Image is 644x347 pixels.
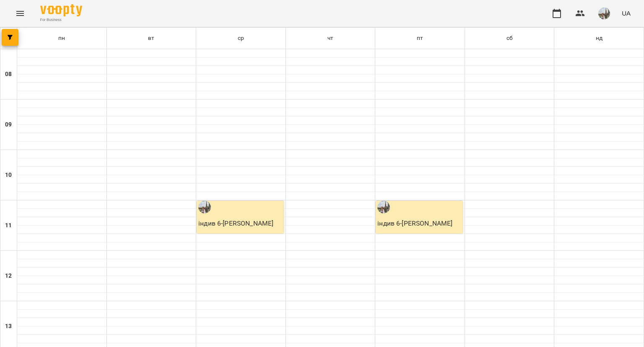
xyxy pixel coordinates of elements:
h6: 08 [5,70,12,79]
p: індив 6 - [PERSON_NAME] [198,218,284,229]
h6: пн [58,34,65,43]
h6: 12 [5,271,12,281]
img: Каріна Кузнецова [198,201,211,213]
button: Menu [10,3,30,24]
h6: 11 [5,221,12,230]
h6: 09 [5,120,12,129]
h6: вт [148,34,154,43]
h6: ср [238,34,244,43]
button: UA [618,5,634,21]
h6: пт [417,34,423,43]
span: For Business [40,17,82,23]
h6: чт [327,34,333,43]
h6: 10 [5,171,12,180]
img: Voopty Logo [40,4,82,16]
h6: сб [506,34,513,43]
img: ee0eb8b84c93123d99010070d336dd86.jpg [598,8,610,19]
p: індив 6 - [PERSON_NAME] [377,218,463,229]
span: UA [622,9,631,18]
h6: нд [596,34,602,43]
h6: 13 [5,322,12,331]
img: Каріна Кузнецова [377,201,390,213]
